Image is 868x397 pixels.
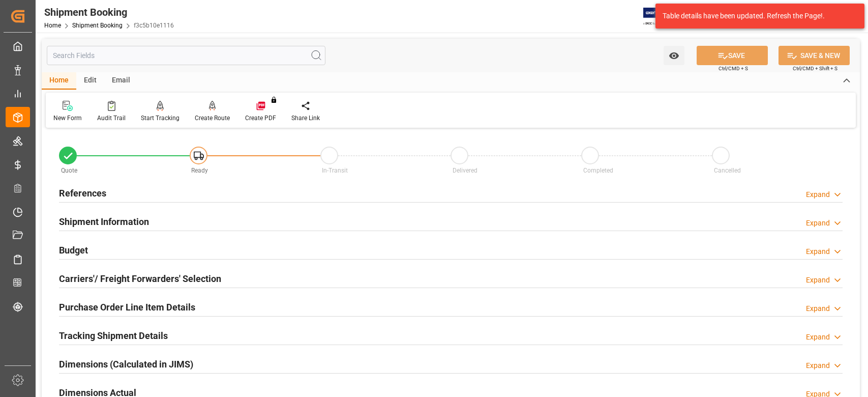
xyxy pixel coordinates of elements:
[793,65,837,72] span: Ctrl/CMD + Shift + S
[141,114,179,123] div: Start Tracking
[42,72,76,90] div: Home
[453,167,477,174] span: Delivered
[583,167,613,174] span: Completed
[322,167,348,174] span: In-Transit
[806,246,830,257] div: Expand
[97,114,126,123] div: Audit Trail
[44,5,174,20] div: Shipment Booking
[663,11,850,21] div: Table details have been updated. Refresh the Page!.
[59,243,88,257] h2: Budget
[59,329,168,343] h2: Tracking Shipment Details
[76,72,104,90] div: Edit
[59,272,221,286] h2: Carriers'/ Freight Forwarders' Selection
[72,22,123,29] a: Shipment Booking
[664,46,684,65] button: open menu
[104,72,138,90] div: Email
[697,46,768,65] button: SAVE
[53,114,82,123] div: New Form
[806,303,830,314] div: Expand
[47,46,325,65] input: Search Fields
[61,167,77,174] span: Quote
[806,332,830,343] div: Expand
[191,167,208,174] span: Ready
[806,360,830,371] div: Expand
[779,46,850,65] button: SAVE & NEW
[806,218,830,229] div: Expand
[714,167,741,174] span: Cancelled
[719,65,748,72] span: Ctrl/CMD + S
[44,22,61,29] a: Home
[643,8,678,25] img: Exertis%20JAM%20-%20Email%20Logo.jpg_1722504956.jpg
[59,186,106,200] h2: References
[195,114,230,123] div: Create Route
[291,114,320,123] div: Share Link
[59,300,195,314] h2: Purchase Order Line Item Details
[59,215,149,229] h2: Shipment Information
[806,189,830,200] div: Expand
[59,357,193,371] h2: Dimensions (Calculated in JIMS)
[806,275,830,286] div: Expand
